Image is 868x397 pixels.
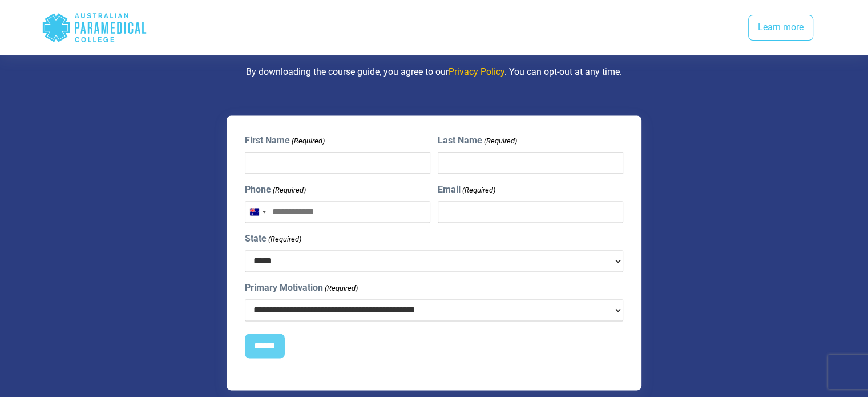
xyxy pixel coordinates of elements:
label: Email [438,183,495,197]
div: Australian Paramedical College [42,9,147,46]
label: State [245,232,301,246]
span: (Required) [462,185,496,196]
button: Selected country [245,202,269,222]
span: (Required) [272,185,306,196]
p: By downloading the course guide, you agree to our . You can opt-out at any time. [100,65,768,79]
a: Learn more [748,15,813,41]
label: Last Name [438,134,517,147]
a: Privacy Policy [449,66,504,77]
span: (Required) [483,135,518,147]
span: (Required) [290,135,325,147]
label: Phone [245,183,306,197]
label: First Name [245,134,325,147]
span: (Required) [324,283,358,294]
span: (Required) [267,234,301,245]
label: Primary Motivation [245,281,358,295]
